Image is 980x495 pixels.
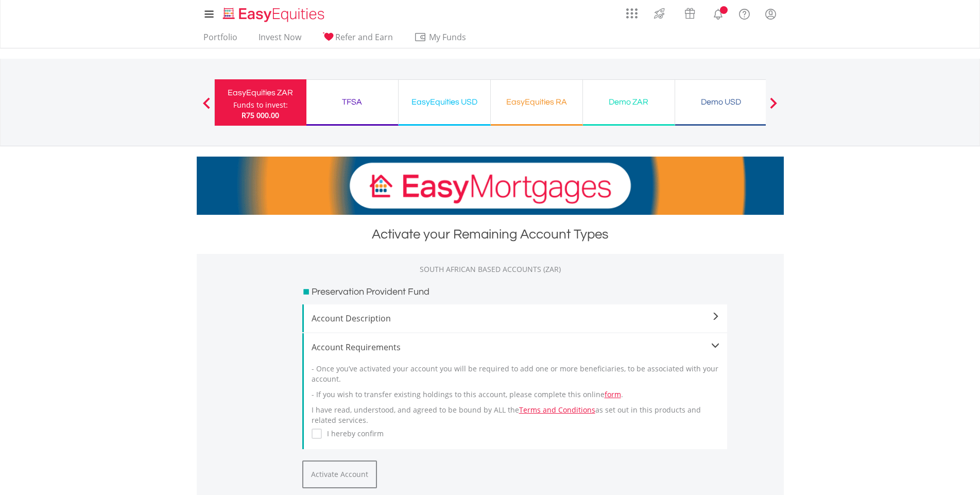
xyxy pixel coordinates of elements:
[675,3,705,22] a: Vouchers
[519,405,595,415] a: Terms and Conditions
[312,353,719,441] div: I have read, understood, and agreed to be bound by ALL the as set out in this products and relate...
[589,95,668,109] div: Demo ZAR
[312,364,719,384] p: - Once you’ve activated your account you will be required to add one or more beneficiaries, to be...
[497,95,576,109] div: EasyEquities RA
[254,32,305,48] a: Invest Now
[312,341,719,353] div: Account Requirements
[414,30,482,44] span: My Funds
[318,32,397,48] a: Refer and Earn
[731,3,758,23] a: FAQ's and Support
[322,429,384,439] label: I hereby confirm
[763,103,784,113] button: Next
[705,3,731,23] a: Notifications
[651,5,668,22] img: thrive-v2.svg
[681,5,698,22] img: vouchers-v2.svg
[605,389,621,399] a: form
[197,157,784,215] img: EasyMortage Promotion Banner
[312,389,719,400] p: - If you wish to transfer existing holdings to this account, please complete this online .
[405,95,484,109] div: EasyEquities USD
[197,264,784,275] div: SOUTH AFRICAN BASED ACCOUNTS (ZAR)
[221,86,300,100] div: EasyEquities ZAR
[626,8,638,19] img: grid-menu-icon.svg
[302,460,377,488] button: Activate Account
[312,312,719,325] span: Account Description
[221,6,329,23] img: EasyEquities_Logo.png
[199,32,242,48] a: Portfolio
[758,3,784,25] a: My Profile
[219,3,329,23] a: Home page
[313,95,392,109] div: TFSA
[335,31,393,43] span: Refer and Earn
[681,95,761,109] div: Demo USD
[196,103,217,113] button: Previous
[312,285,429,299] h3: Preservation Provident Fund
[197,225,784,244] div: Activate your Remaining Account Types
[242,110,279,120] span: R75 000.00
[233,100,288,110] div: Funds to invest:
[620,3,644,19] a: AppsGrid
